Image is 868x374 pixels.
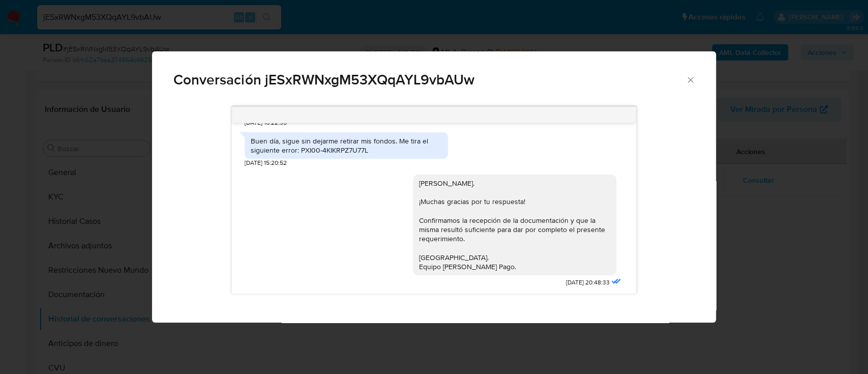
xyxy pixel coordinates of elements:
div: Buen día, sigue sin dejarme retirar mis fondos. Me tira el siguiente error: PXI00-4KIKRPZ7U77L [251,136,442,155]
div: [PERSON_NAME]. ¡Muchas gracias por tu respuesta! Confirmamos la recepción de la documentación y q... [419,179,610,271]
span: Conversación jESxRWNxgM53XQqAYL9vbAUw [173,73,685,87]
span: [DATE] 15:20:52 [245,159,287,167]
button: Cerrar [685,75,695,84]
span: [DATE] 20:48:33 [566,278,610,287]
div: Comunicación [152,51,715,323]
